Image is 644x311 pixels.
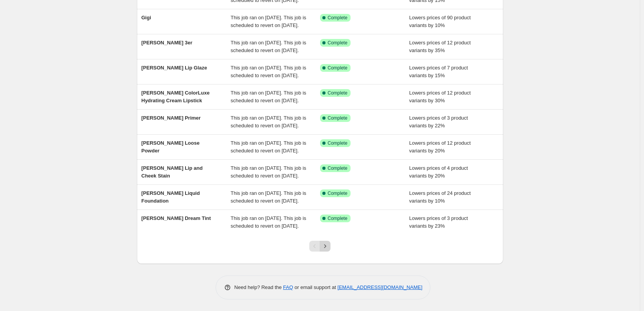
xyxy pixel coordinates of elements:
span: Complete [328,190,347,196]
span: This job ran on [DATE]. This job is scheduled to revert on [DATE]. [231,165,306,179]
span: Lowers prices of 90 product variants by 10% [409,15,471,28]
span: [PERSON_NAME] Loose Powder [142,140,200,154]
span: This job ran on [DATE]. This job is scheduled to revert on [DATE]. [231,140,306,154]
span: Lowers prices of 4 product variants by 20% [409,165,468,179]
span: [PERSON_NAME] Lip Glaze [142,65,207,71]
span: Complete [328,40,347,46]
span: This job ran on [DATE]. This job is scheduled to revert on [DATE]. [231,190,306,204]
span: This job ran on [DATE]. This job is scheduled to revert on [DATE]. [231,15,306,28]
span: Complete [328,65,347,71]
span: Complete [328,140,347,146]
span: This job ran on [DATE]. This job is scheduled to revert on [DATE]. [231,215,306,229]
span: Complete [328,115,347,121]
span: or email support at [293,284,337,290]
span: This job ran on [DATE]. This job is scheduled to revert on [DATE]. [231,40,306,53]
span: Lowers prices of 3 product variants by 23% [409,215,468,229]
span: [PERSON_NAME] Primer [142,115,201,121]
span: This job ran on [DATE]. This job is scheduled to revert on [DATE]. [231,90,306,103]
span: [PERSON_NAME] Liquid Foundation [142,190,200,204]
a: [EMAIL_ADDRESS][DOMAIN_NAME] [337,284,422,290]
span: Complete [328,90,347,96]
span: Lowers prices of 7 product variants by 15% [409,65,468,78]
span: This job ran on [DATE]. This job is scheduled to revert on [DATE]. [231,115,306,128]
span: Lowers prices of 3 product variants by 22% [409,115,468,128]
a: FAQ [283,284,293,290]
span: Need help? Read the [234,284,283,290]
span: Gigi [142,15,151,20]
span: [PERSON_NAME] ColorLuxe Hydrating Cream Lipstick [142,90,210,103]
span: Complete [328,215,347,221]
span: Complete [328,165,347,171]
nav: Pagination [309,241,330,252]
span: Complete [328,15,347,21]
span: Lowers prices of 12 product variants by 35% [409,40,471,53]
span: Lowers prices of 24 product variants by 10% [409,190,471,204]
span: Lowers prices of 12 product variants by 20% [409,140,471,154]
button: Next [320,241,330,252]
span: This job ran on [DATE]. This job is scheduled to revert on [DATE]. [231,65,306,78]
span: [PERSON_NAME] Lip and Cheek Stain [142,165,203,179]
span: [PERSON_NAME] 3er [142,40,192,46]
span: Lowers prices of 12 product variants by 30% [409,90,471,103]
span: [PERSON_NAME] Dream Tint [142,215,211,221]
